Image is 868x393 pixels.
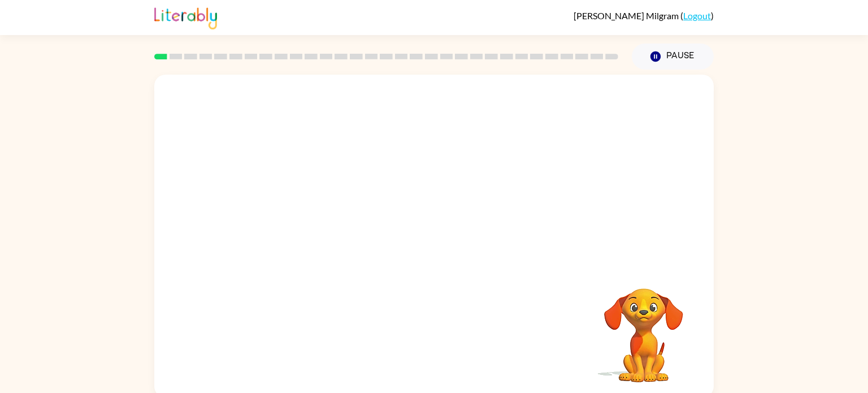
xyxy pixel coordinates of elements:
[587,271,700,384] video: Your browser must support playing .mp4 files to use Literably. Please try using another browser.
[154,5,217,29] img: Literably
[683,10,711,21] a: Logout
[574,10,680,21] span: [PERSON_NAME] Milgram
[574,10,714,21] div: ( )
[632,44,714,70] button: Pause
